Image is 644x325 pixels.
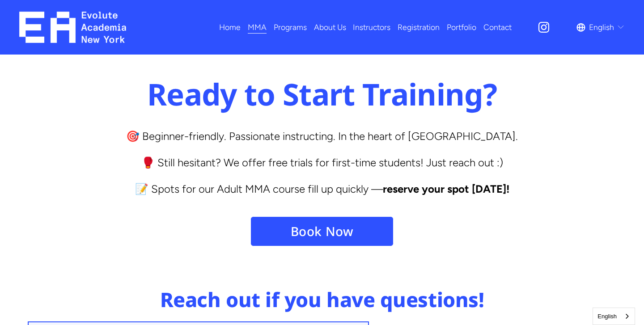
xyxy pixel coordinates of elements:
[314,19,346,35] a: About Us
[248,19,267,35] a: folder dropdown
[398,19,440,35] a: Registration
[248,20,267,34] span: MMA
[383,182,509,195] strong: reserve your spot [DATE]!
[537,21,551,34] a: Instagram
[483,19,512,35] a: Contact
[102,179,542,198] p: 📝 Spots for our Adult MMA course fill up quickly —
[19,12,126,43] img: EA
[576,19,625,35] div: language picker
[127,287,517,312] h3: Reach out if you have questions!
[589,20,614,34] span: English
[274,20,307,34] span: Programs
[219,19,241,35] a: Home
[274,19,307,35] a: folder dropdown
[102,153,542,172] p: 🥊 Still hesitant? We offer free trials for first-time students! Just reach out :)
[593,308,635,325] aside: Language selected: English
[250,216,394,247] a: Book Now
[147,73,497,114] strong: Ready to Start Training?
[353,19,390,35] a: Instructors
[593,308,635,325] a: English
[447,19,476,35] a: Portfolio
[102,127,542,146] p: 🎯 Beginner-friendly. Passionate instructing. In the heart of [GEOGRAPHIC_DATA].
